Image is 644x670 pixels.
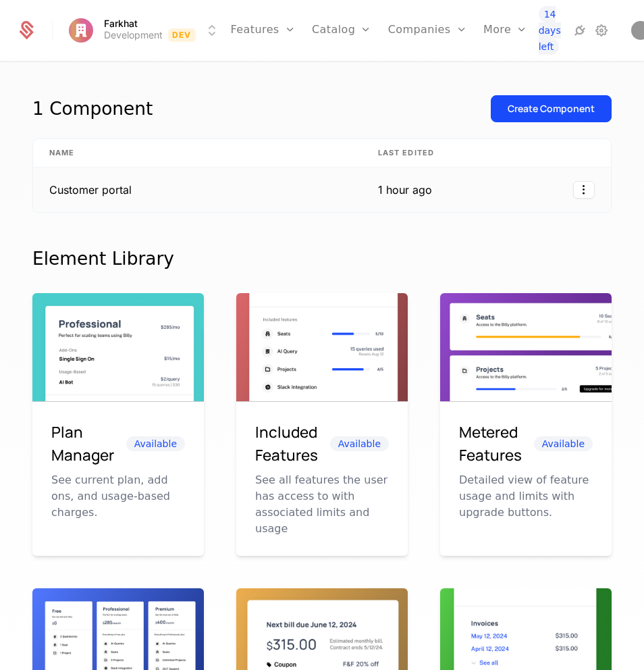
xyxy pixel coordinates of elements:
[330,436,389,451] span: Available
[104,19,138,28] span: Farkhat
[32,95,153,122] div: 1 Component
[104,28,163,42] div: Development
[51,472,185,521] p: See current plan, add ons, and usage-based charges.
[32,245,612,272] div: Element Library
[255,421,330,466] h6: Included Features
[51,421,126,466] h6: Plan Manager
[539,6,566,55] a: 14 days left
[378,182,440,198] div: 1 hour ago
[573,181,595,199] button: Select action
[33,167,362,212] td: Customer portal
[459,421,534,466] h6: Metered Features
[539,6,561,55] span: 14 days left
[255,472,389,537] p: See all features the user has access to with associated limits and usage
[69,18,93,43] img: Farkhat
[33,139,362,167] th: Name
[593,22,610,38] a: Settings
[491,95,612,122] button: Create Component
[362,139,456,167] th: Last edited
[69,16,220,45] button: Select environment
[508,102,595,115] div: Create Component
[572,22,588,38] a: Integrations
[459,472,593,521] p: Detailed view of feature usage and limits with upgrade buttons.
[168,28,196,42] span: Dev
[534,436,593,451] span: Available
[126,436,185,451] span: Available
